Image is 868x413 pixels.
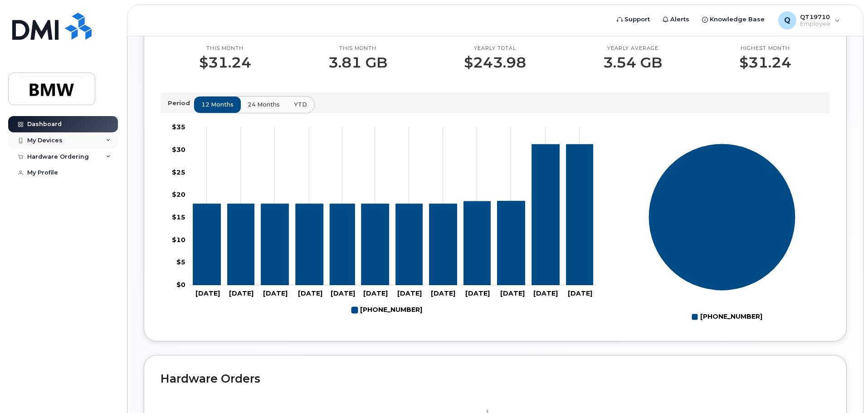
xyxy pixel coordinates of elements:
span: QT19710 [800,13,830,20]
g: 864-275-4419 [193,145,593,286]
tspan: [DATE] [533,289,558,297]
a: Alerts [656,10,696,29]
tspan: [DATE] [568,289,592,297]
p: $31.24 [199,54,251,71]
span: Q [784,15,790,26]
tspan: [DATE] [431,289,455,297]
tspan: $5 [176,258,185,267]
tspan: $10 [172,236,185,244]
g: Legend [351,302,422,318]
tspan: [DATE] [195,289,220,297]
tspan: [DATE] [331,289,355,297]
p: This month [199,45,251,52]
span: Support [624,15,650,24]
span: YTD [294,100,307,109]
p: Highest month [739,45,791,52]
tspan: $30 [172,146,185,154]
div: QT19710 [772,11,846,29]
p: Yearly average [603,45,662,52]
tspan: [DATE] [397,289,422,297]
tspan: $25 [172,168,185,176]
tspan: [DATE] [465,289,490,297]
tspan: [DATE] [263,289,288,297]
tspan: $35 [172,123,185,131]
g: 864-275-4419 [351,302,422,318]
tspan: [DATE] [500,289,525,297]
span: Knowledge Base [710,15,765,24]
tspan: [DATE] [363,289,388,297]
tspan: $0 [176,281,185,289]
p: $243.98 [464,54,526,71]
tspan: $20 [172,191,185,199]
tspan: [DATE] [298,289,322,297]
span: 24 months [248,100,280,109]
p: Period [168,99,194,107]
a: Support [610,10,656,29]
tspan: [DATE] [229,289,254,297]
g: Series [649,144,796,291]
p: $31.24 [739,54,791,71]
tspan: $15 [172,213,185,221]
g: Chart [649,144,796,325]
p: 3.54 GB [603,54,662,71]
p: Yearly total [464,45,526,52]
p: 3.81 GB [328,54,387,71]
span: Alerts [670,15,689,24]
p: This month [328,45,387,52]
a: Knowledge Base [696,10,771,29]
g: Chart [172,123,596,318]
iframe: Messenger Launcher [829,374,861,406]
h2: Hardware Orders [161,372,830,385]
span: Employee [800,20,830,28]
g: Legend [692,309,762,325]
